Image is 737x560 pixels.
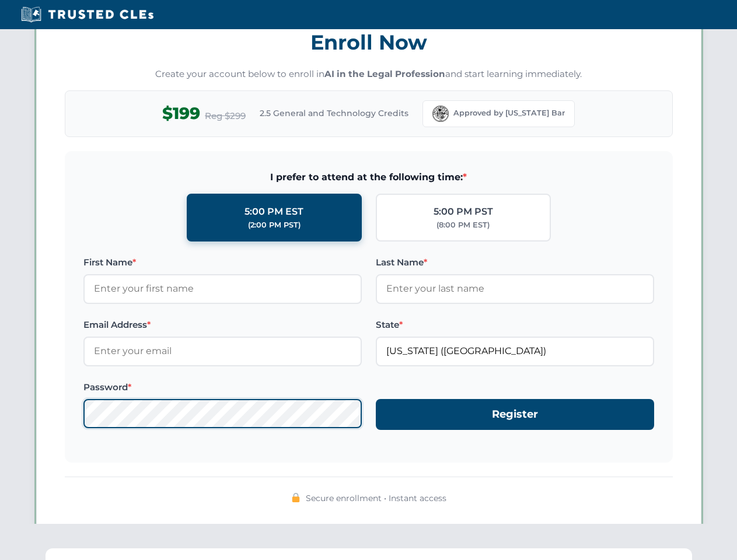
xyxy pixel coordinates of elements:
[436,219,490,231] div: (8:00 PM EST)
[291,493,301,502] img: 🔒
[324,68,445,79] strong: AI in the Legal Profession
[83,170,654,185] span: I prefer to attend at the following time:
[248,219,301,231] div: (2:00 PM PST)
[65,68,673,81] p: Create your account below to enroll in and start learning immediately.
[162,100,200,127] span: $199
[83,380,362,394] label: Password
[306,492,446,505] span: Secure enrollment • Instant access
[260,107,408,120] span: 2.5 General and Technology Credits
[376,256,654,269] label: Last Name
[453,107,565,119] span: Approved by [US_STATE] Bar
[83,337,362,366] input: Enter your email
[376,399,654,430] button: Register
[432,106,449,122] img: Florida Bar
[376,337,654,366] input: Florida (FL)
[434,204,493,219] div: 5:00 PM PST
[376,318,654,332] label: State
[83,318,362,332] label: Email Address
[83,274,362,303] input: Enter your first name
[244,204,303,219] div: 5:00 PM EST
[65,24,673,61] h3: Enroll Now
[18,6,157,23] img: Trusted CLEs
[376,274,654,303] input: Enter your last name
[205,109,246,123] span: Reg $299
[83,256,362,269] label: First Name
